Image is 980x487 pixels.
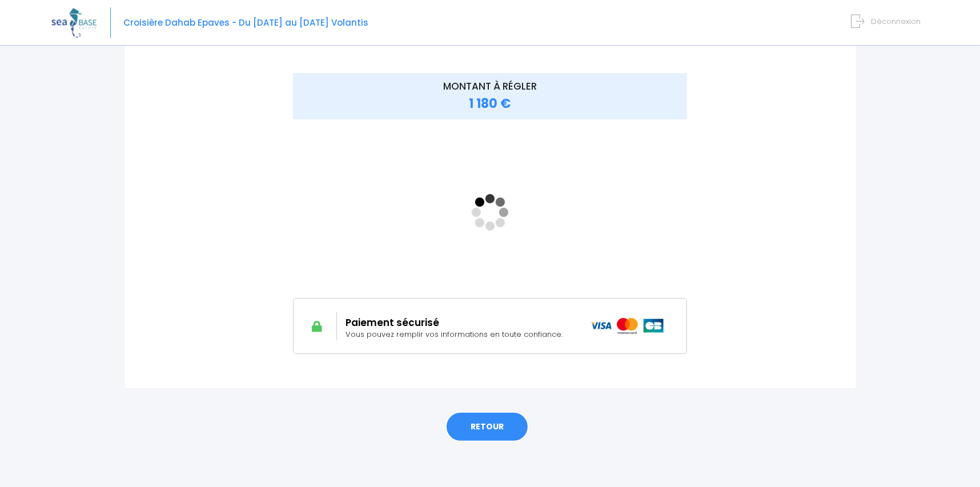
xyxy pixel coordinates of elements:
a: RETOUR [445,412,529,442]
span: MONTANT À RÉGLER [443,79,537,93]
span: Vous pouvez remplir vos informations en toute confiance. [346,329,563,340]
span: Croisière Dahab Epaves - Du [DATE] au [DATE] Volantis [123,17,368,29]
span: 1 180 € [469,95,511,112]
h2: Paiement sécurisé [346,317,573,328]
span: Déconnexion [871,16,921,27]
iframe: <!-- //required --> [293,127,688,298]
img: icons_paiement_securise@2x.png [591,318,665,334]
